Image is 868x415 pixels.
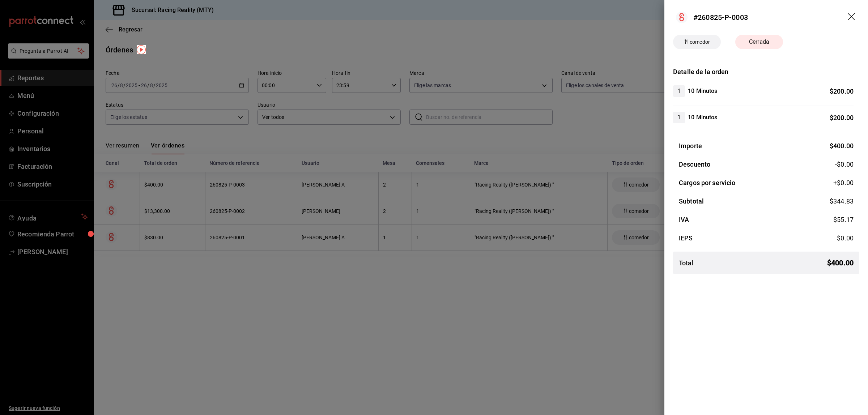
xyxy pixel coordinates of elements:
[688,87,717,95] h4: 10 Minutos
[833,216,854,223] span: $ 55.17
[687,38,713,46] span: comedor
[833,178,854,188] span: +$ 0.00
[679,215,689,224] h3: IVA
[673,67,859,77] h3: Detalle de la orden
[673,113,685,122] span: 1
[830,197,854,205] span: $ 344.83
[679,196,704,206] h3: Subtotal
[837,234,854,242] span: $ 0.00
[830,142,854,150] span: $ 400.00
[693,12,748,23] div: #260825-P-0003
[137,45,146,54] img: Tooltip marker
[673,87,685,95] span: 1
[679,159,710,169] h3: Descuento
[848,13,856,22] button: drag
[830,114,854,121] span: $ 200.00
[679,178,736,188] h3: Cargos por servicio
[835,159,854,169] span: -$0.00
[830,87,854,95] span: $ 200.00
[679,258,694,268] h3: Total
[745,38,774,46] span: Cerrada
[679,233,693,243] h3: IEPS
[688,113,717,122] h4: 10 Minutos
[679,141,702,151] h3: Importe
[827,257,854,268] span: $ 400.00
